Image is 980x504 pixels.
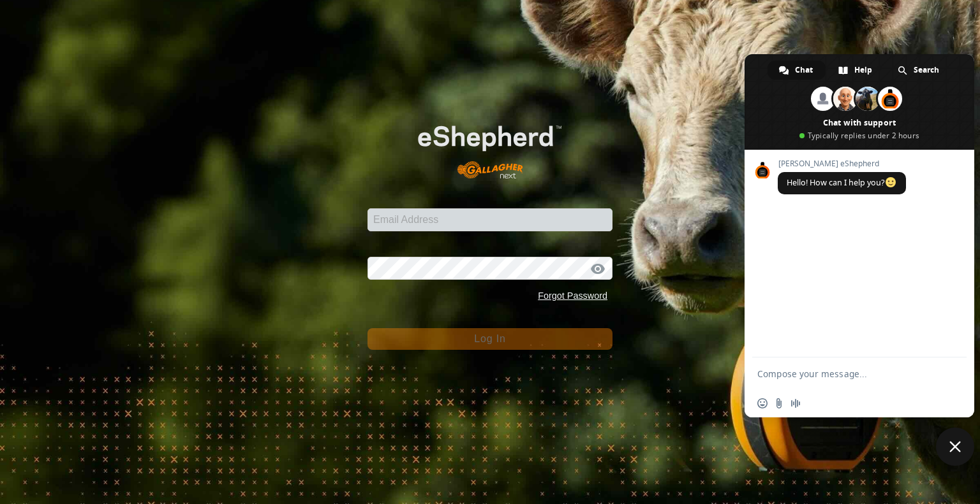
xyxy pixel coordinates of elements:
[367,208,612,231] input: Email Address
[392,105,588,189] img: E-shepherd Logo
[936,428,974,466] div: Close chat
[791,398,801,408] span: Audio message
[795,61,813,80] span: Chat
[757,398,768,408] span: Insert an emoji
[367,328,612,350] button: Log In
[787,177,897,188] span: Hello! How can I help you?
[768,61,826,80] div: Chat
[914,61,939,80] span: Search
[778,159,906,168] span: [PERSON_NAME] eShepherd
[827,61,885,80] div: Help
[774,398,784,408] span: Send a file
[538,291,607,301] a: Forgot Password
[886,61,952,80] div: Search
[757,368,933,380] textarea: Compose your message...
[854,61,872,80] span: Help
[474,333,505,344] span: Log In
